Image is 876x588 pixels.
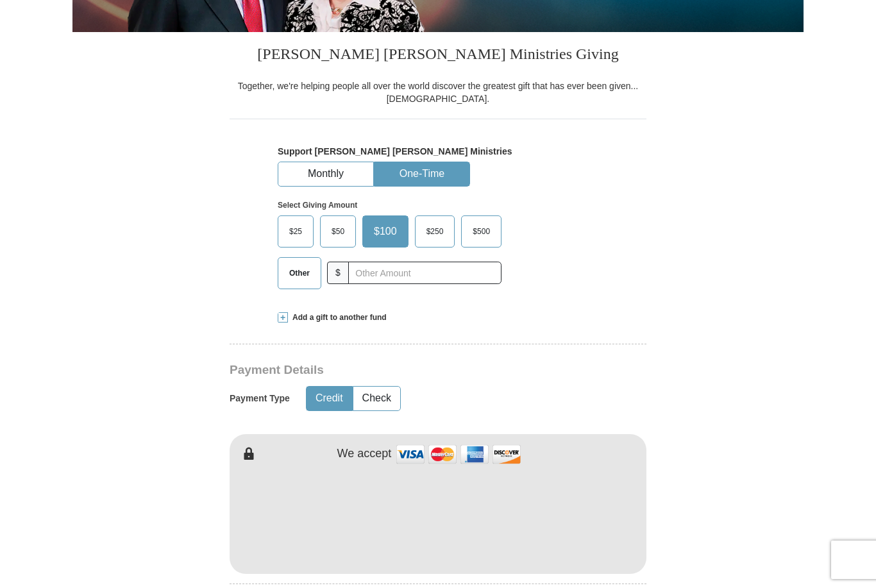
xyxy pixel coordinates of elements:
[327,262,349,284] span: $
[230,363,557,378] h3: Payment Details
[337,447,392,461] h4: We accept
[283,264,316,283] span: Other
[420,222,450,241] span: $250
[325,222,351,241] span: $50
[288,312,387,323] span: Add a gift to another fund
[278,146,598,157] h5: Support [PERSON_NAME] [PERSON_NAME] Ministries
[230,80,646,105] div: Together, we're helping people all over the world discover the greatest gift that has ever been g...
[367,222,403,241] span: $100
[230,32,646,80] h3: [PERSON_NAME] [PERSON_NAME] Ministries Giving
[375,162,469,186] button: One-Time
[278,201,357,210] strong: Select Giving Amount
[353,387,400,410] button: Check
[348,262,501,284] input: Other Amount
[278,162,373,186] button: Monthly
[394,441,523,468] img: credit cards accepted
[466,222,496,241] span: $500
[283,222,308,241] span: $25
[230,393,290,404] h5: Payment Type
[307,387,352,410] button: Credit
